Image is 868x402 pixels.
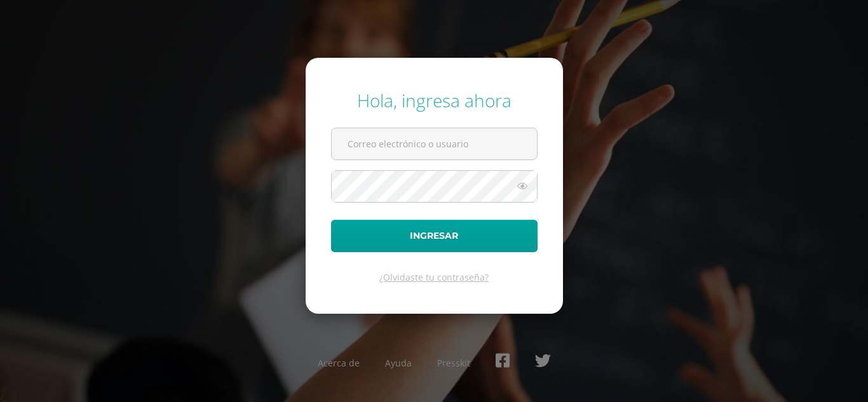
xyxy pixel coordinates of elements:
[331,88,538,112] div: Hola, ingresa ahora
[437,357,470,369] a: Presskit
[385,357,412,369] a: Ayuda
[332,128,537,159] input: Correo electrónico o usuario
[331,220,538,252] button: Ingresar
[379,271,489,283] a: ¿Olvidaste tu contraseña?
[318,357,360,369] a: Acerca de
